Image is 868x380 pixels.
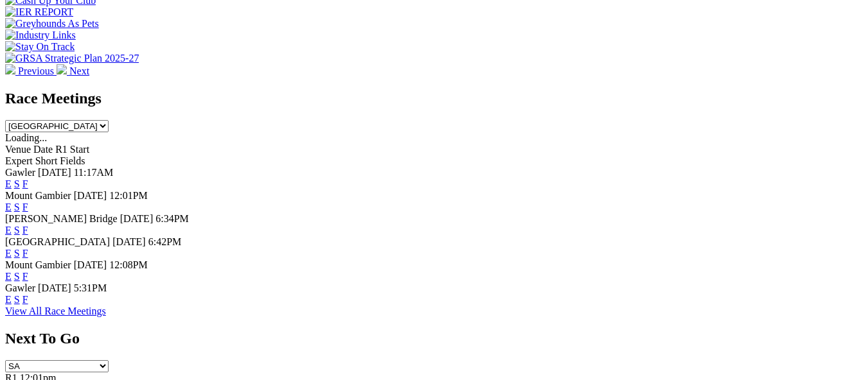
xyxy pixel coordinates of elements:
[14,178,20,189] a: S
[5,132,47,143] span: Loading...
[35,155,58,166] span: Short
[14,248,20,259] a: S
[38,282,71,293] span: [DATE]
[55,144,89,155] span: R1 Start
[22,271,28,282] a: F
[5,18,99,30] img: Greyhounds As Pets
[109,259,148,270] span: 12:08PM
[148,236,182,247] span: 6:42PM
[5,202,12,212] a: E
[74,259,107,270] span: [DATE]
[5,53,139,64] img: GRSA Strategic Plan 2025-27
[14,225,20,236] a: S
[5,306,106,316] a: View All Race Meetings
[120,213,154,224] span: [DATE]
[14,202,20,212] a: S
[5,248,12,259] a: E
[5,178,12,189] a: E
[5,64,15,74] img: chevron-left-pager-white.svg
[109,190,148,201] span: 12:01PM
[5,144,31,155] span: Venue
[69,65,89,76] span: Next
[57,65,89,76] a: Next
[33,144,53,155] span: Date
[155,213,189,224] span: 6:34PM
[5,155,33,166] span: Expert
[14,271,20,282] a: S
[112,236,146,247] span: [DATE]
[5,271,12,282] a: E
[22,202,28,212] a: F
[74,190,107,201] span: [DATE]
[5,30,76,41] img: Industry Links
[22,248,28,259] a: F
[5,213,118,224] span: [PERSON_NAME] Bridge
[22,294,28,305] a: F
[22,225,28,236] a: F
[5,225,12,236] a: E
[22,178,28,189] a: F
[60,155,85,166] span: Fields
[5,282,35,293] span: Gawler
[5,65,57,76] a: Previous
[74,167,114,178] span: 11:17AM
[5,330,863,347] h2: Next To Go
[5,259,71,270] span: Mount Gambier
[74,282,107,293] span: 5:31PM
[14,294,20,305] a: S
[5,167,35,178] span: Gawler
[18,65,54,76] span: Previous
[5,6,73,18] img: IER REPORT
[5,41,75,53] img: Stay On Track
[5,294,12,305] a: E
[5,236,110,247] span: [GEOGRAPHIC_DATA]
[5,90,863,107] h2: Race Meetings
[38,167,71,178] span: [DATE]
[5,190,71,201] span: Mount Gambier
[57,64,67,74] img: chevron-right-pager-white.svg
